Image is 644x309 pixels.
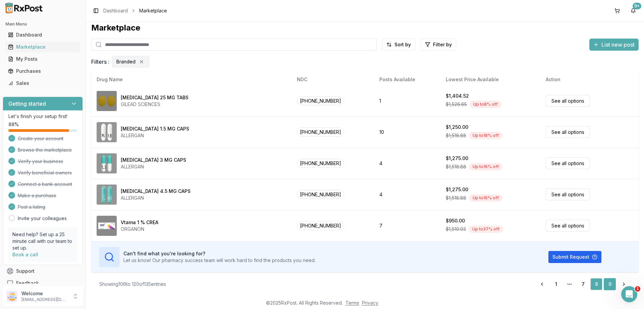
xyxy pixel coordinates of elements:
div: ALLERGAN [121,163,186,170]
button: My Posts [3,54,83,64]
h3: Can't find what you're looking for? [123,250,316,257]
img: Vtama 1 % CREA [97,216,117,236]
span: Verify your business [18,158,63,165]
a: Go to next page [617,278,631,290]
button: 9+ [628,5,639,16]
a: Book a call [12,252,38,257]
h2: Main Menu [5,21,80,27]
a: See all options [546,95,590,107]
div: Sales [8,80,77,87]
span: $1,510.03 [446,226,466,233]
div: [MEDICAL_DATA] 1.5 MG CAPS [121,125,189,132]
div: $1,275.00 [446,155,468,162]
div: Hello! I was informed of a pharmacy being closed until [DATE]. Orders 3de9acce3ae3 and c0a27f6de4... [11,43,105,95]
p: Need help? Set up a 25 minute call with our team to set up. [12,231,73,251]
a: Dashboard [5,29,80,41]
div: ALLERGAN [121,195,191,201]
div: Dashboard [8,32,77,38]
p: Welcome [21,290,68,297]
a: 8 [590,278,602,290]
div: [MEDICAL_DATA] 3 MG CAPS [121,157,186,163]
span: $1,518.88 [446,132,466,139]
img: RxPost Logo [3,3,46,13]
nav: pagination [535,278,631,290]
a: 7 [577,278,589,290]
th: Posts Available [374,71,440,88]
img: Vemlidy 25 MG TABS [97,91,117,111]
button: Submit Request [548,251,601,263]
span: Connect a bank account [18,181,72,188]
div: GILEAD SCIENCES [121,101,189,108]
p: Let's finish your setup first! [8,113,77,120]
div: $950.00 [446,217,465,224]
span: Marketplace [139,7,167,14]
a: My Posts [5,53,80,65]
span: [PHONE_NUMBER] [297,96,344,105]
span: $1,518.88 [446,195,466,201]
span: Branded [116,58,136,65]
th: NDC [291,71,374,88]
span: Make a purchase [18,192,56,199]
span: Filters : [91,58,109,66]
button: Filter by [421,39,456,51]
button: Sales [3,78,83,89]
h1: [PERSON_NAME] [33,3,76,8]
div: [MEDICAL_DATA] 4.5 MG CAPS [121,188,191,195]
a: Invite your colleagues [18,215,67,222]
button: Dashboard [3,30,83,40]
td: 4 [374,179,440,210]
img: Vraylar 1.5 MG CAPS [97,122,117,142]
div: Close [118,3,130,15]
span: $1,526.65 [446,101,467,108]
span: Verify beneficial owners [18,169,72,176]
th: Action [540,71,639,88]
div: Up to 16 % off [469,194,502,202]
span: [PHONE_NUMBER] [297,159,344,168]
span: [PHONE_NUMBER] [297,190,344,199]
td: 4 [374,148,440,179]
div: My Posts [8,56,77,62]
span: $1,518.88 [446,163,466,170]
p: Let us know! Our pharmacy success team will work hard to find the products you need. [123,257,316,264]
th: Lowest Price Available [440,71,540,88]
span: Browse the marketplace [18,147,72,153]
img: Vraylar 3 MG CAPS [97,153,117,173]
td: 7 [374,210,440,241]
td: 10 [374,116,440,148]
div: ALLERGAN [121,132,189,139]
button: Emoji picker [10,220,16,225]
span: Create your account [18,135,63,142]
p: [EMAIL_ADDRESS][DOMAIN_NAME] [21,297,68,302]
div: 9+ [633,3,641,9]
a: Terms [345,300,359,306]
p: Active 30m ago [33,8,67,15]
span: [PHONE_NUMBER] [297,127,344,137]
div: Purchases [8,68,77,74]
a: See all options [546,126,590,138]
div: Marketplace [91,22,639,33]
div: Up to 16 % off [469,163,502,170]
button: Feedback [3,277,83,289]
div: $1,275.00 [446,186,468,193]
span: List new post [601,41,635,49]
th: Drug Name [91,71,291,88]
a: See all options [546,157,590,169]
button: Sort by [382,39,415,51]
div: [MEDICAL_DATA] 25 MG TABS [121,94,189,101]
span: Filter by [433,41,452,48]
a: See all options [546,220,590,231]
button: Remove Branded filter [138,58,145,65]
button: Marketplace [3,42,83,52]
span: Post a listing [18,204,45,210]
div: Showing 106 to 120 of 135 entries [99,281,166,288]
button: Send a message… [115,217,126,228]
img: Vraylar 4.5 MG CAPS [97,185,117,205]
span: [PHONE_NUMBER] [297,221,344,230]
button: Support [3,265,83,277]
div: Manuel says… [5,39,129,114]
button: Gif picker [21,219,26,225]
div: ORGANON [121,226,158,233]
div: Vtama 1 % CREA [121,219,158,226]
div: Up to 18 % off [469,132,502,139]
button: Purchases [3,66,83,76]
